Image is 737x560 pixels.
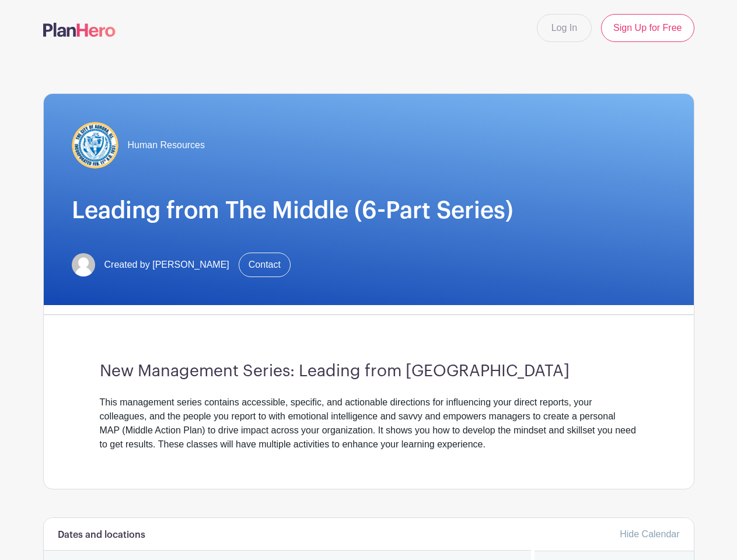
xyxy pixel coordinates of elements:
[72,253,95,276] img: default-ce2991bfa6775e67f084385cd625a349d9dcbb7a52a09fb2fda1e96e2d18dcdb.png
[620,529,679,539] a: Hide Calendar
[104,258,229,272] span: Created by [PERSON_NAME]
[72,197,666,225] h1: Leading from The Middle (6-Part Series)
[537,14,592,42] a: Log In
[100,395,638,452] div: This management series contains accessible, specific, and actionable directions for influencing y...
[239,253,291,277] a: Contact
[43,23,116,37] img: logo-507f7623f17ff9eddc593b1ce0a138ce2505c220e1c5a4e2b4648c50719b7d32.svg
[58,530,145,541] h6: Dates and locations
[72,122,118,169] img: COA%20Seal.PNG
[100,362,638,381] h3: New Management Series: Leading from [GEOGRAPHIC_DATA]
[128,138,205,152] span: Human Resources
[601,14,694,42] a: Sign Up for Free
